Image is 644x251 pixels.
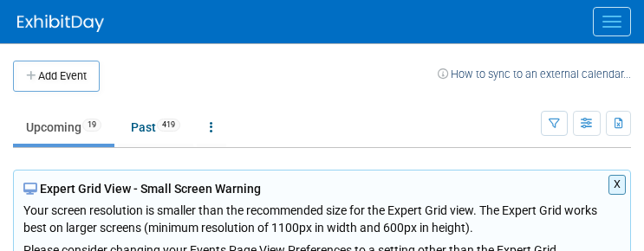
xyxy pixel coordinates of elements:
img: ExhibitDay [17,15,104,32]
button: Menu [593,7,631,36]
span: 419 [157,119,180,132]
button: X [608,175,627,195]
div: Expert Grid View - Small Screen Warning [23,180,621,197]
a: Past419 [118,111,193,144]
button: Add Event [13,61,100,92]
a: How to sync to an external calendar... [438,68,631,80]
span: 19 [82,119,101,132]
a: Upcoming19 [13,111,114,144]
